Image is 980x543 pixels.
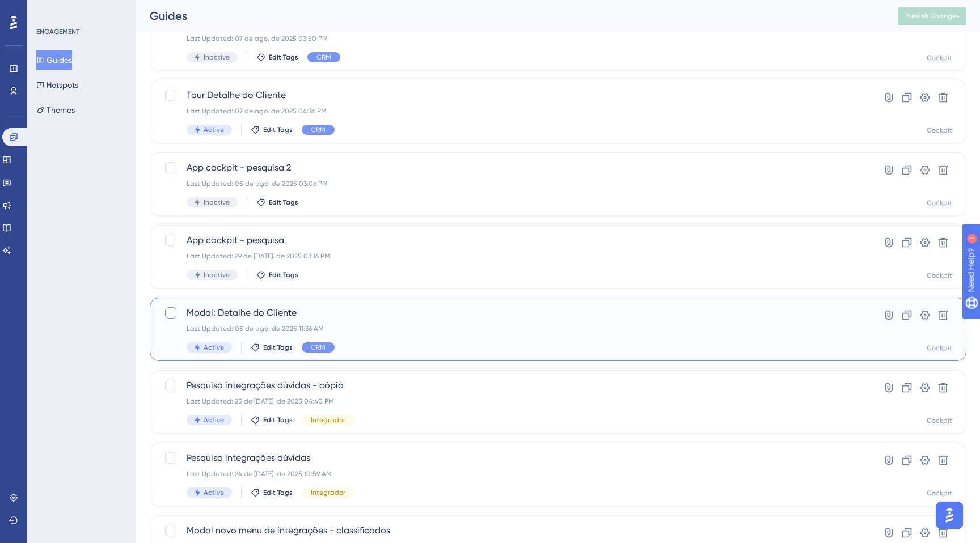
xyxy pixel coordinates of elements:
button: Edit Tags [256,270,298,279]
div: 1 [79,6,82,15]
span: Pesquisa integrações dúvidas [187,451,839,465]
span: Pesquisa integrações dúvidas - cópia [187,379,839,392]
span: Edit Tags [269,53,298,62]
span: Edit Tags [269,270,298,279]
div: Cockpit [927,53,952,62]
span: CRM [311,125,326,134]
div: ENGAGEMENT [36,27,79,36]
div: Cockpit [927,416,952,425]
div: Last Updated: 07 de ago. de 2025 04:36 PM [187,107,839,116]
iframe: UserGuiding AI Assistant Launcher [932,498,966,532]
div: Guides [150,8,870,24]
span: Inactive [204,198,230,207]
span: App cockpit - pesquisa 2 [187,161,839,175]
span: Inactive [204,53,230,62]
span: Integrador [311,415,345,425]
span: Inactive [204,270,230,279]
div: Cockpit [927,126,952,135]
span: Edit Tags [263,488,293,497]
div: Cockpit [927,343,952,353]
div: Last Updated: 05 de ago. de 2025 03:06 PM [187,179,839,188]
span: CRM [311,343,326,352]
span: Edit Tags [263,125,293,134]
span: Active [204,488,224,497]
span: Edit Tags [263,343,293,352]
span: Publish Changes [905,11,960,20]
span: Modal: Detalhe do Cliente [187,306,839,320]
div: Last Updated: 24 de [DATE]. de 2025 10:59 AM [187,469,839,478]
button: Guides [36,50,72,70]
span: Active [204,415,224,425]
button: Edit Tags [256,53,298,62]
span: CRM [316,53,331,62]
button: Edit Tags [251,488,293,497]
div: Last Updated: 05 de ago. de 2025 11:36 AM [187,324,839,333]
span: Need Help? [27,3,71,16]
button: Hotspots [36,75,78,95]
button: Themes [36,100,75,120]
span: Active [204,343,224,352]
button: Publish Changes [898,7,966,25]
div: Cockpit [927,489,952,498]
span: Edit Tags [263,415,293,425]
div: Last Updated: 07 de ago. de 2025 03:50 PM [187,34,839,43]
button: Edit Tags [256,198,298,207]
button: Edit Tags [251,415,293,425]
span: Active [204,125,224,134]
span: Integrador [311,488,345,497]
div: Last Updated: 29 de [DATE]. de 2025 03:16 PM [187,252,839,261]
button: Edit Tags [251,125,293,134]
div: Cockpit [927,271,952,280]
div: Last Updated: 25 de [DATE]. de 2025 04:40 PM [187,397,839,406]
span: App cockpit - pesquisa [187,234,839,247]
span: Edit Tags [269,198,298,207]
span: Modal novo menu de integrações - classificados [187,524,839,537]
span: Tour Detalhe do Cliente [187,88,839,102]
div: Cockpit [927,198,952,207]
button: Edit Tags [251,343,293,352]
